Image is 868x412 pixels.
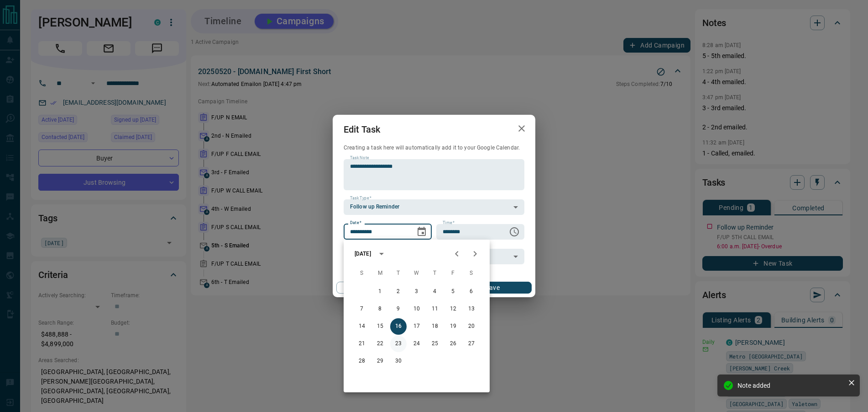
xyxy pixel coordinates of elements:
[427,264,443,283] span: Thursday
[427,284,443,300] button: 4
[333,115,391,144] h2: Edit Task
[463,318,480,335] button: 20
[408,318,425,335] button: 17
[350,195,371,201] label: Task Type
[413,223,431,241] button: Choose date, selected date is Sep 16, 2025
[390,318,407,335] button: 16
[354,336,370,352] button: 21
[354,353,370,369] button: 28
[463,284,480,300] button: 6
[355,250,371,258] div: [DATE]
[344,199,524,215] div: Follow up Reminder
[374,246,389,262] button: calendar view is open, switch to year view
[454,282,532,294] button: Save
[372,353,388,369] button: 29
[427,318,443,335] button: 18
[390,301,407,317] button: 9
[354,318,370,335] button: 14
[408,264,425,283] span: Wednesday
[445,336,461,352] button: 26
[445,318,461,335] button: 19
[448,245,466,263] button: Previous month
[463,336,480,352] button: 27
[354,264,370,283] span: Sunday
[445,264,461,283] span: Friday
[505,223,523,241] button: Choose time, selected time is 6:00 AM
[408,301,425,317] button: 10
[390,264,407,283] span: Tuesday
[445,284,461,300] button: 5
[372,336,388,352] button: 22
[463,264,480,283] span: Saturday
[463,301,480,317] button: 13
[408,336,425,352] button: 24
[427,301,443,317] button: 11
[390,284,407,300] button: 2
[350,155,369,161] label: Task Note
[466,245,484,263] button: Next month
[443,220,455,226] label: Time
[350,220,361,226] label: Date
[445,301,461,317] button: 12
[344,144,524,152] p: Creating a task here will automatically add it to your Google Calendar.
[372,301,388,317] button: 8
[372,318,388,335] button: 15
[737,382,844,389] div: Note added
[354,301,370,317] button: 7
[372,284,388,300] button: 1
[336,282,414,294] button: Cancel
[372,264,388,283] span: Monday
[408,284,425,300] button: 3
[427,336,443,352] button: 25
[390,353,407,369] button: 30
[390,336,407,352] button: 23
